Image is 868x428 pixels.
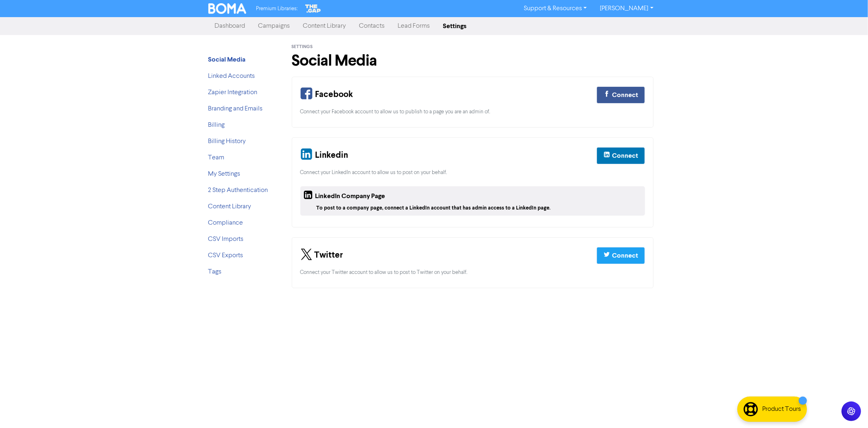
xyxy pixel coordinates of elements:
div: Connect [612,251,638,260]
a: Linked Accounts [208,73,255,79]
a: Contacts [353,18,391,34]
div: LinkedIn Company Page [304,190,385,204]
a: Support & Resources [517,2,593,15]
a: Team [208,154,225,161]
div: Connect your LinkedIn account to allow us to post on your behalf. [300,169,645,176]
a: CSV Exports [208,252,243,259]
a: Campaigns [252,18,297,34]
a: CSV Imports [208,236,244,243]
div: Your Twitter Connection [292,237,654,288]
a: [PERSON_NAME] [593,2,660,15]
img: BOMA Logo [208,3,247,14]
a: Dashboard [208,18,252,34]
a: My Settings [208,171,241,177]
button: Connect [597,147,645,164]
a: Zapier Integration [208,89,258,96]
a: Social Media [208,57,246,63]
span: Settings [292,44,313,50]
div: Connect [612,151,638,161]
a: Compliance [208,220,243,226]
strong: Social Media [208,55,246,64]
div: Twitter [300,246,343,265]
button: Connect [597,86,645,104]
a: Billing History [208,138,246,145]
div: Connect your Twitter account to allow us to post to Twitter on your behalf. [300,269,645,276]
div: Connect [612,90,638,100]
a: Lead Forms [391,18,437,34]
h1: Social Media [292,51,654,70]
div: To post to a company page, connect a LinkedIn account that has admin access to a LinkedIn page. [317,204,642,212]
div: Linkedin [300,146,348,165]
a: Billing [208,122,225,128]
span: Premium Libraries: [256,6,297,11]
a: Settings [437,18,473,34]
div: Connect your Facebook account to allow us to publish to a page you are an admin of. [300,108,645,116]
button: Connect [597,247,645,264]
a: Content Library [208,203,251,210]
a: Branding and Emails [208,106,263,112]
div: Facebook [300,85,353,105]
div: Your Linkedin and Company Page Connection [292,137,654,227]
a: 2 Step Authentication [208,187,268,194]
img: The Gap [304,3,322,14]
div: Your Facebook Connection [292,77,654,128]
a: Content Library [297,18,353,34]
a: Tags [208,269,222,275]
iframe: Chat Widget [827,389,868,428]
